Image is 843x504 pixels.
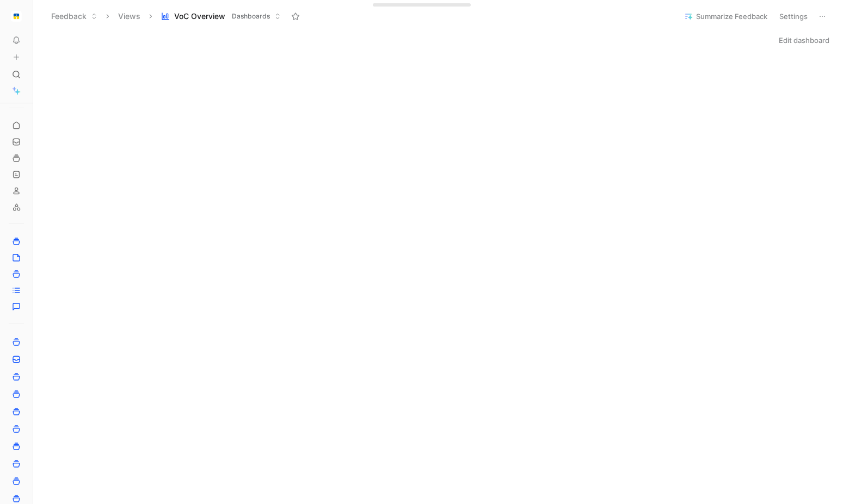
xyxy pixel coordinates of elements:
button: Edit dashboard [774,33,834,48]
button: Settings [774,9,813,24]
span: Dashboards [232,11,270,22]
button: Omnisend [9,9,24,24]
button: Feedback [46,8,102,24]
button: VoC OverviewDashboards [156,8,286,24]
button: Views [113,8,145,24]
img: Omnisend [11,11,22,22]
span: VoC Overview [174,11,225,22]
button: Summarize Feedback [679,9,772,24]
